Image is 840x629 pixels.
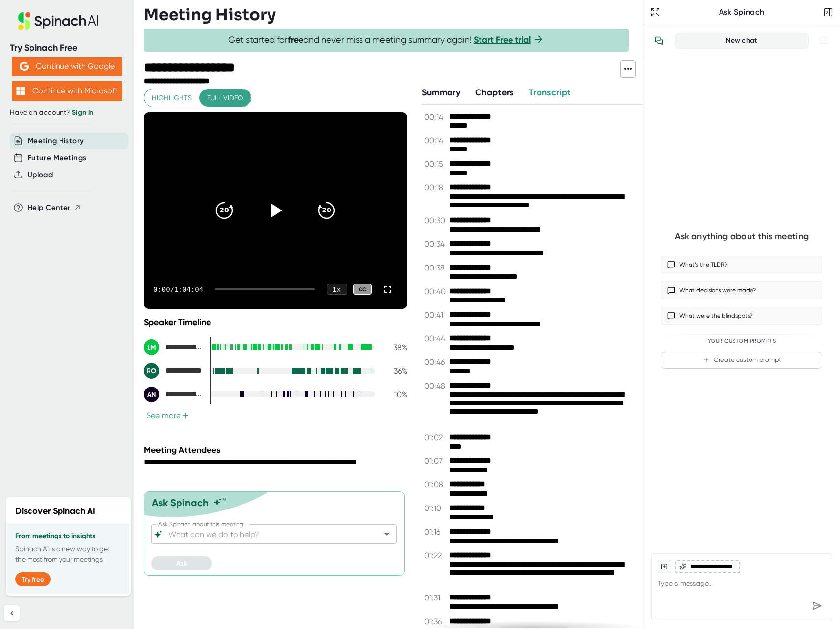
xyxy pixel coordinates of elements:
[10,42,124,54] div: Try Spinach Free
[424,159,447,169] span: 00:15
[12,57,122,76] button: Continue with Google
[424,551,447,560] span: 01:22
[424,112,447,121] span: 00:14
[424,504,447,513] span: 01:10
[152,497,209,509] div: Ask Spinach
[15,532,121,540] h3: From meetings to insights
[424,617,447,626] span: 01:36
[661,281,822,299] button: What decisions were made?
[28,169,53,180] button: Upload
[424,381,447,390] span: 00:48
[144,363,159,379] div: RO
[649,31,669,51] button: View conversation history
[424,433,447,442] span: 01:02
[661,256,822,273] button: What’s the TLDR?
[15,544,121,565] p: Spinach AI is a new way to get the most from your meetings
[12,81,122,101] button: Continue with Microsoft
[72,108,93,117] a: Sign in
[383,390,407,399] div: 10 %
[424,310,447,320] span: 00:41
[15,572,51,586] button: Try free
[821,5,835,19] button: Close conversation sidebar
[10,108,124,117] div: Have an account?
[144,387,159,402] div: AN
[15,505,95,518] h2: Discover Spinach AI
[675,231,809,242] div: Ask anything about this meeting
[422,87,460,98] span: Summary
[153,285,203,293] div: 0:00 / 1:04:04
[199,89,251,107] button: Full video
[28,152,86,164] button: Future Meetings
[144,317,407,328] div: Speaker Timeline
[662,7,821,17] div: Ask Spinach
[151,556,212,570] button: Ask
[424,358,447,367] span: 00:46
[424,136,447,145] span: 00:14
[182,412,189,419] span: +
[424,287,447,296] span: 00:40
[529,87,571,98] span: Transcript
[28,202,71,213] span: Help Center
[144,387,203,402] div: Andrew Nadeau
[424,593,447,602] span: 01:31
[207,92,243,104] span: Full video
[152,92,192,104] span: Highlights
[475,87,514,98] span: Chapters
[422,86,460,99] button: Summary
[144,339,159,355] div: LM
[424,480,447,489] span: 01:08
[661,307,822,325] button: What were the blindspots?
[28,202,81,213] button: Help Center
[144,363,203,379] div: Rob O'Connor
[424,240,447,249] span: 00:34
[424,216,447,225] span: 00:30
[144,339,203,355] div: Lauren Moreira
[144,445,410,455] div: Meeting Attendees
[228,34,544,46] span: Get started for and never miss a meeting summary again!
[529,86,571,99] button: Transcript
[424,456,447,466] span: 01:07
[176,559,187,568] span: Ask
[424,334,447,343] span: 00:44
[383,366,407,376] div: 36 %
[20,62,29,71] img: Aehbyd4JwY73AAAAAElFTkSuQmCC
[327,284,347,295] div: 1 x
[808,597,826,615] div: Send message
[288,34,303,45] b: free
[4,605,20,621] button: Collapse sidebar
[424,527,447,537] span: 01:16
[166,527,365,541] input: What can we do to help?
[144,89,200,107] button: Highlights
[28,135,84,147] button: Meeting History
[648,5,662,19] button: Expand to Ask Spinach page
[383,343,407,352] div: 38 %
[475,86,514,99] button: Chapters
[424,263,447,272] span: 00:38
[144,5,276,24] h3: Meeting History
[424,183,447,192] span: 00:18
[681,36,802,45] div: New chat
[474,34,531,45] a: Start Free trial
[380,527,393,541] button: Open
[353,284,372,295] div: CC
[661,338,822,345] div: Your Custom Prompts
[144,410,192,420] button: See more+
[661,352,822,369] button: Create custom prompt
